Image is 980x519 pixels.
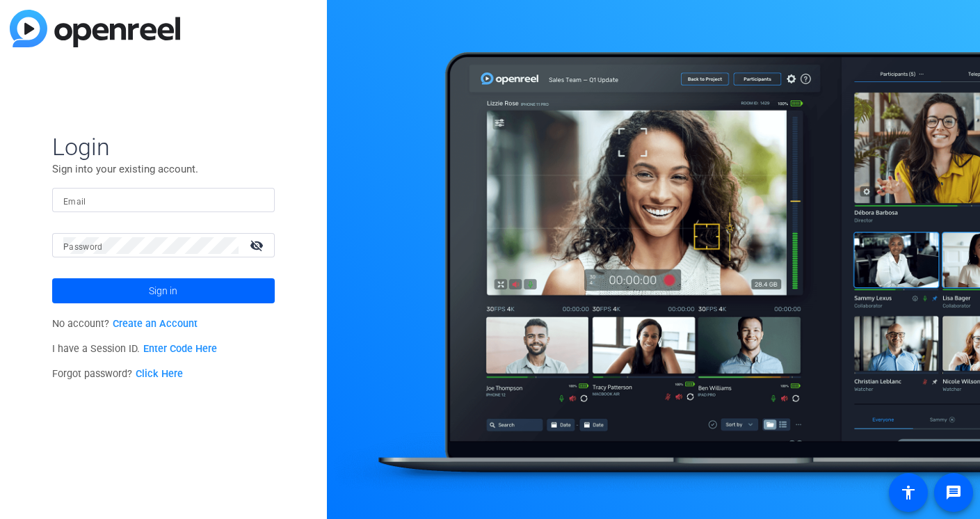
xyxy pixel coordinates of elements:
a: Create an Account [113,318,198,330]
mat-label: Password [63,242,103,252]
p: Sign into your existing account. [52,161,275,177]
span: Login [52,132,275,161]
img: blue-gradient.svg [10,10,180,47]
mat-icon: message [945,484,962,501]
input: Enter Email Address [63,192,264,209]
mat-icon: accessibility [900,484,917,501]
span: Sign in [149,273,177,308]
mat-label: Email [63,197,86,207]
a: Enter Code Here [143,343,217,355]
button: Sign in [52,278,275,303]
a: Click Here [136,368,183,380]
span: Forgot password? [52,368,183,380]
mat-icon: visibility_off [241,235,275,255]
span: I have a Session ID. [52,343,217,355]
span: No account? [52,318,198,330]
